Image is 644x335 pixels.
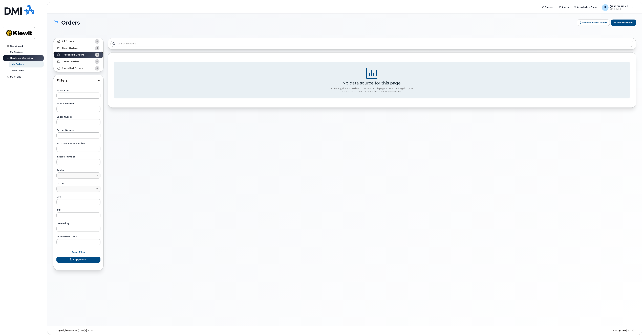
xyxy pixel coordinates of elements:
[442,329,636,332] div: [DATE]
[330,87,414,92] div: Currently, there is no data to present on this page. Check back again. If you believe this to be ...
[96,67,98,70] span: 0
[56,183,100,185] label: Carrier
[56,89,100,91] label: Username
[56,249,100,255] button: Reset Filter
[56,78,98,83] span: Filters
[96,40,98,43] span: 0
[96,46,98,50] span: 0
[73,258,86,261] span: Apply Filter
[577,20,610,26] button: Download Excel Report
[56,143,100,145] label: Purchase Order Number
[53,329,248,332] div: MyServe [DATE]–[DATE]
[56,196,100,198] label: SIM
[61,20,80,26] span: Orders
[56,129,100,131] label: Carrier Number
[342,80,401,85] div: No data source for this page.
[56,169,100,171] label: Dealer
[629,320,641,332] iframe: Messenger Launcher
[72,251,85,254] span: Reset Filter
[96,53,98,56] span: 0
[53,45,103,51] a: Open Orders0
[62,60,80,63] strong: Closed Orders
[111,41,633,47] input: Search in orders
[62,47,78,49] strong: Open Orders
[56,236,100,238] label: ServiceNow Task
[611,20,636,26] button: Start New Order
[56,257,100,263] button: Apply Filter
[53,38,103,45] a: All Orders0
[612,329,626,332] strong: Last Update
[62,67,83,70] strong: Cancelled Orders
[53,51,103,58] a: Processed Orders0
[56,209,100,211] label: IMEI
[56,103,100,105] label: Phone Number
[56,116,100,118] label: Order Number
[53,65,103,72] a: Cancelled Orders0
[53,58,103,65] a: Closed Orders0
[56,329,68,332] strong: Copyright
[62,54,84,56] strong: Processed Orders
[56,222,100,225] label: Created By
[96,60,98,63] span: 0
[56,156,100,158] label: Invoice Number
[62,40,74,43] strong: All Orders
